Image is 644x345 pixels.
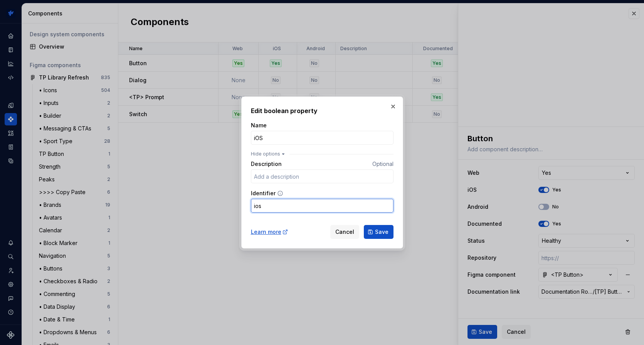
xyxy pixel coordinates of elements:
span: Save [375,228,388,236]
span: Optional [372,161,393,167]
button: Cancel [330,225,359,239]
label: Name [251,122,267,129]
input: ios [251,199,393,213]
h2: Edit boolean property [251,106,393,115]
label: Identifier [251,189,276,197]
a: Learn more [251,228,288,236]
label: Description [251,160,282,168]
button: Save [364,225,393,239]
span: Cancel [335,228,354,236]
button: Hide options [251,151,286,157]
input: Add a description [251,169,393,183]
